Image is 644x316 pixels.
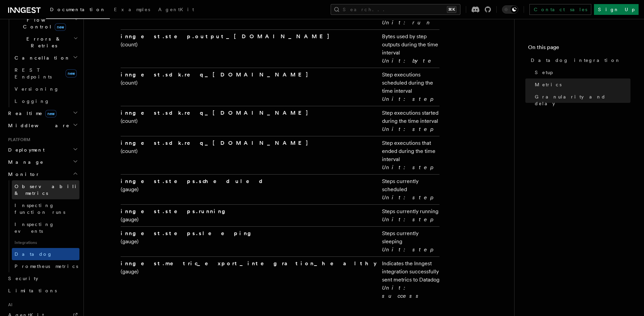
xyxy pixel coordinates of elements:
[121,226,379,256] td: (gauge)
[121,106,379,136] td: (count)
[8,288,57,293] span: Limitations
[5,302,13,308] span: AI
[379,204,439,226] td: Steps currently running
[382,58,434,64] em: Unit: byte
[12,14,79,33] button: Flow Controlnew
[121,136,379,174] td: (count)
[529,4,591,15] a: Contact sales
[15,264,78,269] span: Prometheus metrics
[535,81,562,88] span: Metrics
[532,78,630,91] a: Metrics
[379,226,439,256] td: Steps currently sleeping
[12,248,79,260] a: Datadog
[382,246,437,253] em: Unit: step
[121,68,379,106] td: (count)
[12,218,79,237] a: Inspecting events
[5,171,40,178] span: Monitor
[50,7,106,12] span: Documentation
[121,29,379,68] td: (count)
[15,67,52,80] span: REST Endpoints
[5,146,45,153] span: Deployment
[121,33,335,40] strong: inngest.step.output_[DOMAIN_NAME]
[5,122,70,129] span: Middleware
[15,184,84,196] span: Observability & metrics
[15,222,54,234] span: Inspecting events
[12,237,79,248] span: Integrations
[5,119,79,132] button: Middleware
[15,203,65,215] span: Inspecting function runs
[12,54,70,61] span: Cancellation
[110,2,154,18] a: Examples
[379,256,439,303] td: Indicates the Inngest integration successfully sent metrics to Datadog
[12,33,79,52] button: Errors & Retries
[5,156,79,168] button: Manage
[528,54,630,66] a: Datadog integration
[5,159,44,165] span: Manage
[15,86,59,92] span: Versioning
[5,285,79,297] a: Limitations
[382,126,437,132] em: Unit: step
[121,230,256,236] strong: inngest.steps.sleeping
[379,106,439,136] td: Step executions started during the time interval
[379,174,439,204] td: Steps currently scheduled
[382,285,422,299] em: Unit: success
[12,199,79,218] a: Inspecting function runs
[12,260,79,272] a: Prometheus metrics
[121,256,379,303] td: (gauge)
[5,137,30,142] span: Platform
[502,5,518,14] button: Toggle dark mode
[15,251,52,257] span: Datadog
[5,144,79,156] button: Deployment
[5,110,56,117] span: Realtime
[382,19,432,26] em: Unit: run
[121,110,314,116] strong: inngest.sdk.req_[DOMAIN_NAME]
[121,178,268,184] strong: inngest.steps.scheduled
[66,69,77,77] span: new
[121,71,314,78] strong: inngest.sdk.req_[DOMAIN_NAME]
[12,180,79,199] a: Observability & metrics
[121,140,314,146] strong: inngest.sdk.req_[DOMAIN_NAME]
[158,7,194,12] span: AgentKit
[12,36,73,49] span: Errors & Retries
[45,110,56,117] span: new
[447,6,456,13] kbd: ⌘K
[121,174,379,204] td: (gauge)
[46,2,110,19] a: Documentation
[379,68,439,106] td: Step executions scheduled during the time interval
[5,272,79,285] a: Security
[55,23,66,31] span: new
[382,216,437,223] em: Unit: step
[5,180,79,272] div: Monitor
[594,4,639,15] a: Sign Up
[382,164,437,171] em: Unit: step
[121,260,377,267] strong: inngest.metric_export_integration_healthy
[8,276,38,281] span: Security
[382,194,437,201] em: Unit: step
[12,52,79,64] button: Cancellation
[5,107,79,119] button: Realtimenew
[382,96,437,102] em: Unit: step
[12,64,79,83] a: REST Endpointsnew
[12,95,79,107] a: Logging
[5,168,79,180] button: Monitor
[12,17,74,30] span: Flow Control
[331,4,460,15] button: Search...⌘K
[535,93,630,107] span: Granularity and delay
[379,29,439,68] td: Bytes used by step outputs during the time interval
[154,2,198,18] a: AgentKit
[528,43,630,54] h4: On this page
[531,57,621,64] span: Datadog integration
[532,66,630,78] a: Setup
[379,136,439,174] td: Step executions that ended during the time interval
[12,83,79,95] a: Versioning
[121,204,379,226] td: (gauge)
[114,7,150,12] span: Examples
[121,208,230,215] strong: inngest.steps.running
[15,98,50,104] span: Logging
[532,91,630,110] a: Granularity and delay
[535,69,553,76] span: Setup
